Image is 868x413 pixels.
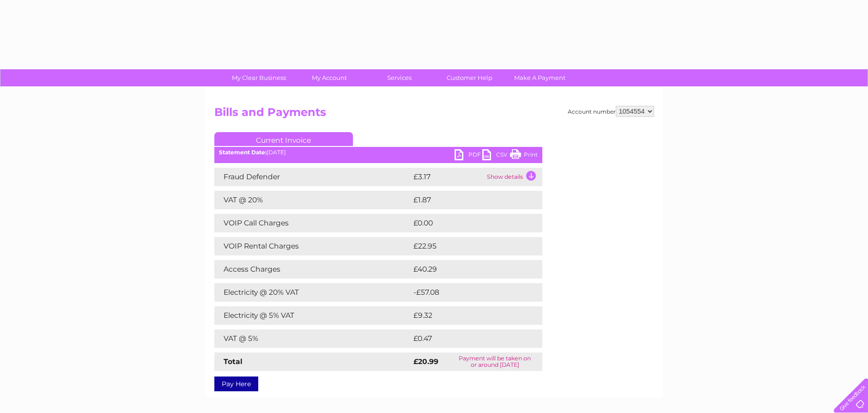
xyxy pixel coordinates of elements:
[214,168,411,186] td: Fraud Defender
[214,237,411,255] td: VOIP Rental Charges
[214,132,353,146] a: Current Invoice
[510,149,538,163] a: Print
[214,329,411,348] td: VAT @ 5%
[214,214,411,232] td: VOIP Call Charges
[502,69,578,86] a: Make A Payment
[413,357,438,366] strong: £20.99
[291,69,367,86] a: My Account
[214,377,258,391] a: Pay Here
[214,106,654,123] h2: Bills and Payments
[411,191,520,209] td: £1.87
[411,214,521,232] td: £0.00
[411,168,485,186] td: £3.17
[214,149,542,156] div: [DATE]
[411,260,524,279] td: £40.29
[221,69,297,86] a: My Clear Business
[455,149,482,163] a: PDF
[214,283,411,302] td: Electricity @ 20% VAT
[361,69,437,86] a: Services
[448,352,542,371] td: Payment will be taken on or around [DATE]
[568,106,654,117] div: Account number
[214,191,411,209] td: VAT @ 20%
[411,306,521,325] td: £9.32
[485,168,542,186] td: Show details
[411,237,523,255] td: £22.95
[219,149,267,156] b: Statement Date:
[224,357,243,366] strong: Total
[431,69,508,86] a: Customer Help
[482,149,510,163] a: CSV
[214,260,411,279] td: Access Charges
[214,306,411,325] td: Electricity @ 5% VAT
[411,283,525,302] td: -£57.08
[411,329,521,348] td: £0.47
